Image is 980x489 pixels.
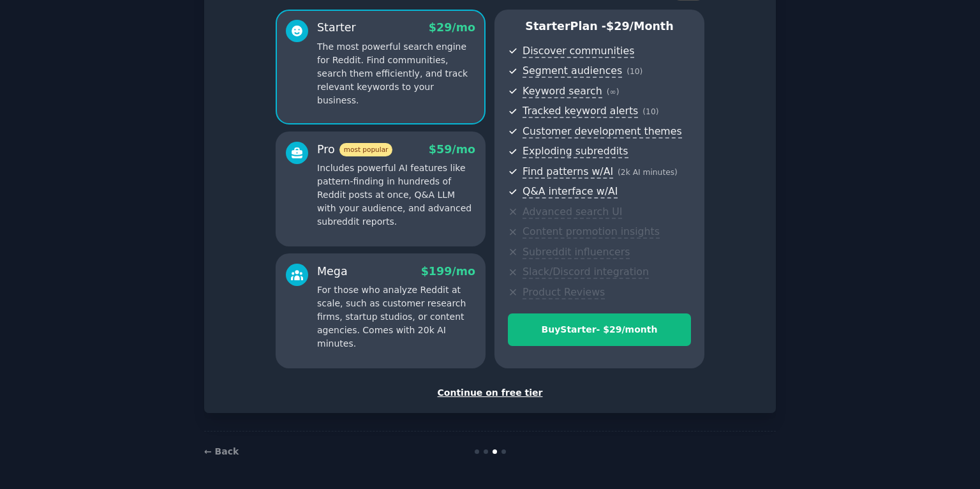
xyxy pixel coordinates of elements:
[339,143,393,156] span: most popular
[509,323,690,336] div: Buy Starter - $ 29 /month
[523,125,682,139] span: Customer development themes
[523,185,618,199] span: Q&A interface w/AI
[523,45,634,58] span: Discover communities
[627,67,642,76] span: ( 10 )
[317,20,356,36] div: Starter
[523,105,638,118] span: Tracked keyword alerts
[317,40,475,107] p: The most powerful search engine for Reddit. Find communities, search them efficiently, and track ...
[429,21,475,34] span: $ 29 /mo
[317,142,392,158] div: Pro
[607,87,620,96] span: ( ∞ )
[508,19,691,34] p: Starter Plan -
[508,313,691,346] button: BuyStarter- $29/month
[523,225,660,239] span: Content promotion insights
[618,168,678,177] span: ( 2k AI minutes )
[317,264,348,280] div: Mega
[523,206,622,219] span: Advanced search UI
[523,85,602,98] span: Keyword search
[429,143,475,156] span: $ 59 /mo
[523,145,628,158] span: Exploding subreddits
[523,286,605,299] span: Product Reviews
[606,20,674,33] span: $ 29 /month
[204,446,239,456] a: ← Back
[523,246,630,259] span: Subreddit influencers
[218,386,762,400] div: Continue on free tier
[421,265,475,278] span: $ 199 /mo
[642,107,658,116] span: ( 10 )
[523,64,622,78] span: Segment audiences
[523,165,613,179] span: Find patterns w/AI
[523,266,649,279] span: Slack/Discord integration
[317,162,475,229] p: Includes powerful AI features like pattern-finding in hundreds of Reddit posts at once, Q&A LLM w...
[317,283,475,350] p: For those who analyze Reddit at scale, such as customer research firms, startup studios, or conte...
